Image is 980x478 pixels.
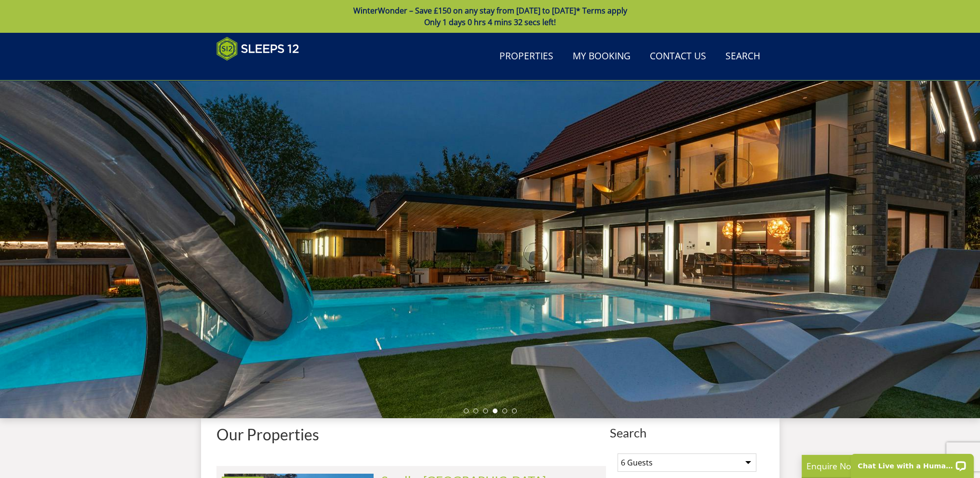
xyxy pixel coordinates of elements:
iframe: LiveChat chat widget [845,448,980,478]
a: Contact Us [646,46,710,68]
a: Search [722,46,764,68]
a: Properties [496,46,557,68]
img: Sleeps 12 [216,37,299,61]
a: My Booking [569,46,634,68]
iframe: Customer reviews powered by Trustpilot [212,67,313,75]
span: Search [610,426,764,439]
h1: Our Properties [216,426,606,443]
span: Only 1 days 0 hrs 4 mins 32 secs left! [424,17,556,27]
p: Enquire Now [806,460,951,472]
